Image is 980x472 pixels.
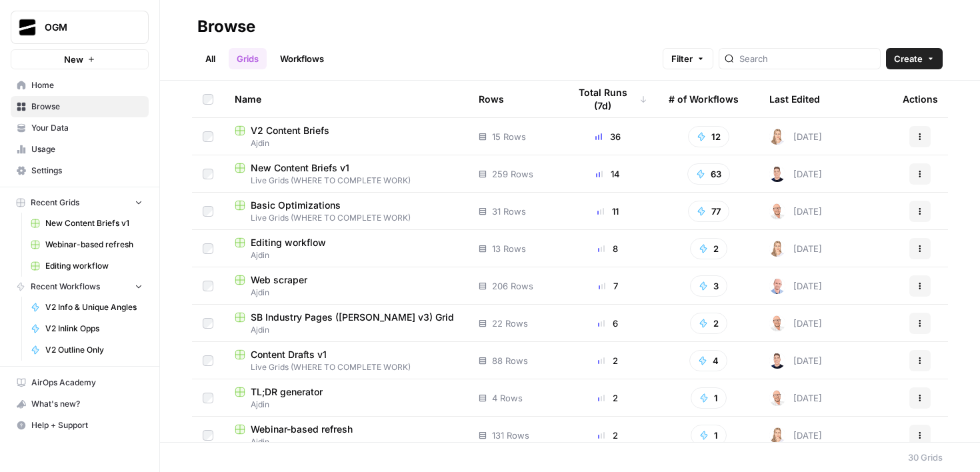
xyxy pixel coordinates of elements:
span: New [64,53,83,66]
a: Usage [11,139,149,160]
span: Filter [671,52,693,65]
span: AirOps Academy [31,377,143,389]
a: V2 Info & Unique Angles [25,297,149,318]
button: Recent Grids [11,193,149,213]
a: V2 Inlink Opps [25,318,149,339]
button: New [11,49,149,69]
span: Settings [31,165,143,177]
span: 13 Rows [492,242,526,255]
span: Live Grids (WHERE TO COMPLETE WORK) [235,361,457,373]
a: AirOps Academy [11,372,149,393]
button: 1 [691,387,727,409]
img: kzka4djjulup9f2j0y3tq81fdk6a [769,166,785,182]
span: OGM [45,21,125,34]
a: Workflows [272,48,332,69]
button: 2 [690,313,727,334]
div: 2 [569,429,647,442]
a: New Content Briefs v1 [25,213,149,234]
button: 63 [687,163,730,185]
div: Last Edited [769,81,820,117]
button: Recent Workflows [11,277,149,297]
span: Usage [31,143,143,155]
span: Editing workflow [251,236,326,249]
span: V2 Inlink Opps [45,323,143,335]
button: Filter [663,48,713,69]
img: wewu8ukn9mv8ud6xwhkaea9uhsr0 [769,241,785,257]
button: 3 [690,275,727,297]
div: [DATE] [769,390,822,406]
img: OGM Logo [15,15,39,39]
a: TL;DR generatorAjdin [235,385,457,411]
span: New Content Briefs v1 [45,217,143,229]
div: Actions [903,81,938,117]
span: TL;DR generator [251,385,323,399]
a: Editing workflow [25,255,149,277]
a: Home [11,75,149,96]
span: Create [894,52,923,65]
button: 12 [688,126,729,147]
div: Browse [197,16,255,37]
div: 36 [569,130,647,143]
span: Ajdin [235,399,457,411]
span: V2 Info & Unique Angles [45,301,143,313]
div: [DATE] [769,203,822,219]
span: 22 Rows [492,317,528,330]
div: Rows [479,81,504,117]
span: Editing workflow [45,260,143,272]
img: wewu8ukn9mv8ud6xwhkaea9uhsr0 [769,129,785,145]
div: 8 [569,242,647,255]
img: 188iwuyvzfh3ydj1fgy9ywkpn8q3 [769,390,785,406]
span: Ajdin [235,249,457,261]
span: SB Industry Pages ([PERSON_NAME] v3) Grid [251,311,454,324]
span: 131 Rows [492,429,529,442]
img: 188iwuyvzfh3ydj1fgy9ywkpn8q3 [769,315,785,331]
div: What's new? [11,394,148,414]
span: New Content Briefs v1 [251,161,349,175]
span: Ajdin [235,287,457,299]
a: SB Industry Pages ([PERSON_NAME] v3) GridAjdin [235,311,457,336]
div: Name [235,81,457,117]
div: [DATE] [769,353,822,369]
div: 2 [569,391,647,405]
input: Search [739,52,875,65]
div: 11 [569,205,647,218]
div: [DATE] [769,241,822,257]
button: 1 [691,425,727,446]
span: 206 Rows [492,279,533,293]
span: Webinar-based refresh [251,423,353,436]
span: Home [31,79,143,91]
a: Web scraperAjdin [235,273,457,299]
button: 2 [690,238,727,259]
button: Create [886,48,943,69]
span: Ajdin [235,137,457,149]
span: Browse [31,101,143,113]
div: # of Workflows [669,81,739,117]
div: [DATE] [769,278,822,294]
a: Grids [229,48,267,69]
img: 4tx75zylyv1pt3lh6v9ok7bbf875 [769,278,785,294]
a: Webinar-based refreshAjdin [235,423,457,448]
span: Webinar-based refresh [45,239,143,251]
div: [DATE] [769,166,822,182]
a: All [197,48,223,69]
span: Web scraper [251,273,307,287]
a: V2 Content BriefsAjdin [235,124,457,149]
div: 30 Grids [908,451,943,464]
button: Help + Support [11,415,149,436]
div: [DATE] [769,427,822,443]
span: Help + Support [31,419,143,431]
span: Basic Optimizations [251,199,341,212]
button: 4 [689,350,727,371]
img: 188iwuyvzfh3ydj1fgy9ywkpn8q3 [769,203,785,219]
a: V2 Outline Only [25,339,149,361]
a: Editing workflowAjdin [235,236,457,261]
span: V2 Outline Only [45,344,143,356]
a: Browse [11,96,149,117]
div: Total Runs (7d) [569,81,647,117]
span: Ajdin [235,436,457,448]
span: 88 Rows [492,354,528,367]
button: What's new? [11,393,149,415]
span: Your Data [31,122,143,134]
div: [DATE] [769,129,822,145]
span: 259 Rows [492,167,533,181]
